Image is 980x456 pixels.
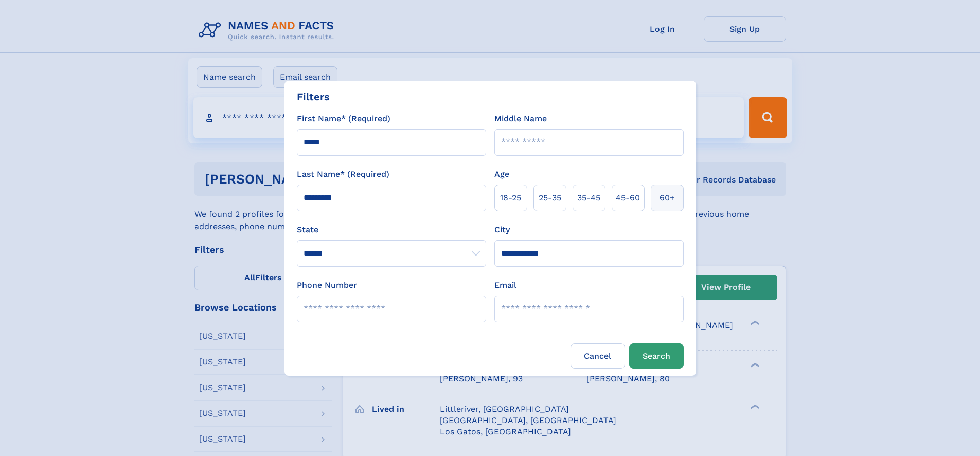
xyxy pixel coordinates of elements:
span: 35‑45 [577,192,600,204]
label: State [297,224,486,236]
label: Phone Number [297,279,357,291]
label: Email [494,279,516,291]
label: Age [494,168,509,180]
label: Cancel [571,343,625,369]
span: 18‑25 [500,192,521,204]
button: Search [629,343,684,369]
label: City [494,224,510,236]
label: First Name* (Required) [297,113,390,125]
span: 60+ [660,192,675,204]
span: 25‑35 [539,192,561,204]
span: 45‑60 [616,192,640,204]
label: Last Name* (Required) [297,168,389,180]
label: Middle Name [494,113,547,125]
div: Filters [297,89,330,104]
